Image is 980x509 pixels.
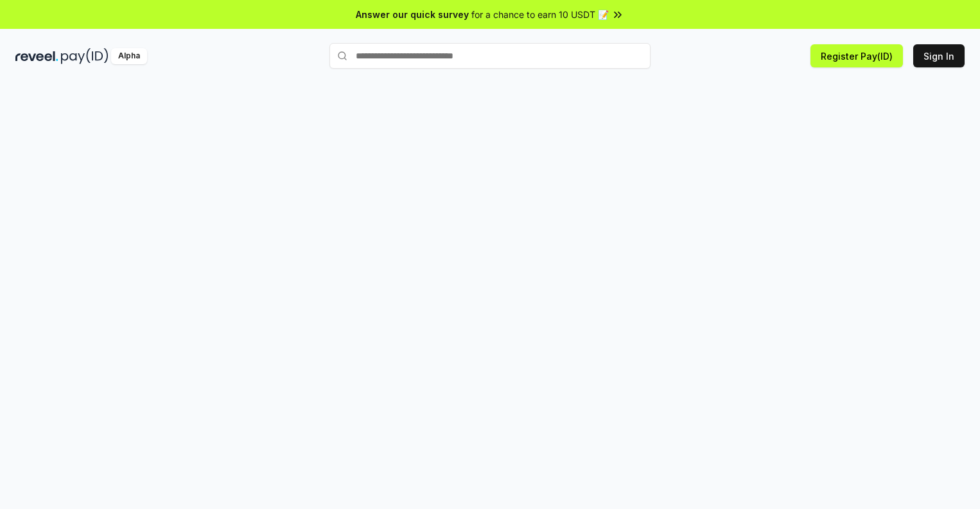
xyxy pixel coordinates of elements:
[810,44,903,67] button: Register Pay(ID)
[111,48,147,64] div: Alpha
[471,8,609,21] span: for a chance to earn 10 USDT 📝
[61,48,109,64] img: pay_id
[913,44,965,67] button: Sign In
[15,48,58,64] img: reveel_dark
[356,8,469,21] span: Answer our quick survey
